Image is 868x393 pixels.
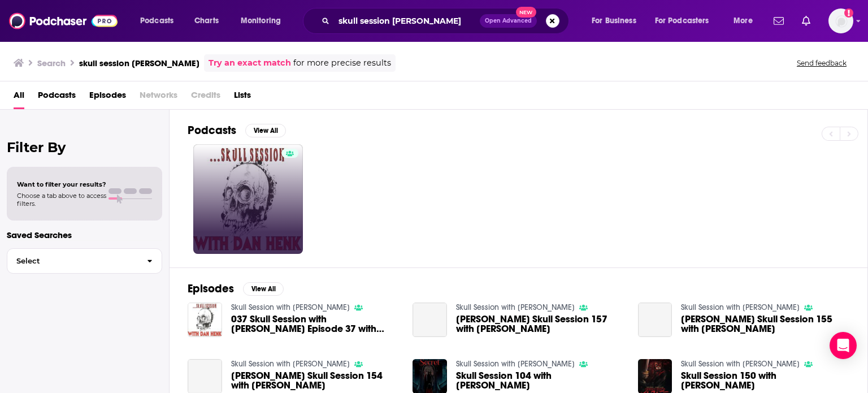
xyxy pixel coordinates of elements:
[209,57,291,70] a: Try an exact match
[89,86,126,109] a: Episodes
[456,359,575,369] a: Skull Session with Dan Henk
[233,12,296,30] button: open menu
[7,257,138,265] span: Select
[231,314,400,334] a: 037 Skull Session with Dan Henk Episode 37 with Author and Musician David Benton
[681,314,849,334] a: Dan Henk Skull Session 155 with Karl Huber
[655,13,709,29] span: For Podcasters
[7,248,162,274] button: Select
[191,86,220,109] span: Credits
[456,314,624,334] span: [PERSON_NAME] Skull Session 157 with [PERSON_NAME]
[456,303,575,312] a: Skull Session with Dan Henk
[188,282,234,296] h2: Episodes
[140,13,173,29] span: Podcasts
[769,11,788,31] a: Show notifications dropdown
[241,13,281,29] span: Monitoring
[456,371,624,390] a: Skull Session 104 with Daniel Gindlesperger
[314,8,580,34] div: Search podcasts, credits, & more...
[293,57,391,70] span: for more precise results
[188,303,222,337] img: 037 Skull Session with Dan Henk Episode 37 with Author and Musician David Benton
[456,371,624,390] span: Skull Session 104 with [PERSON_NAME]
[231,314,400,334] span: 037 Skull Session with [PERSON_NAME] Episode 37 with Author and Musician [PERSON_NAME]
[828,8,853,33] span: Logged in as madeleinelbrownkensington
[828,8,853,33] img: User Profile
[17,180,106,188] span: Want to filter your results?
[334,12,480,30] input: Search podcasts, credits, & more...
[132,12,188,30] button: open menu
[37,58,66,68] h3: Search
[681,303,800,312] a: Skull Session with Dan Henk
[726,12,767,30] button: open menu
[797,11,815,31] a: Show notifications dropdown
[140,86,177,109] span: Networks
[828,8,853,33] button: Show profile menu
[413,303,447,337] a: Dan Henk Skull Session 157 with Ed Hartman
[231,303,350,312] a: Skull Session with Dan Henk
[681,314,849,334] span: [PERSON_NAME] Skull Session 155 with [PERSON_NAME]
[456,314,624,334] a: Dan Henk Skull Session 157 with Ed Hartman
[830,332,857,359] div: Open Intercom Messenger
[9,10,118,32] img: Podchaser - Follow, Share and Rate Podcasts
[188,282,284,296] a: EpisodesView All
[681,371,849,390] span: Skull Session 150 with [PERSON_NAME]
[681,359,800,369] a: Skull Session with Dan Henk
[7,230,162,240] p: Saved Searches
[485,18,532,24] span: Open Advanced
[234,86,251,109] a: Lists
[638,303,672,337] a: Dan Henk Skull Session 155 with Karl Huber
[584,12,650,30] button: open menu
[79,58,199,68] h3: skull session [PERSON_NAME]
[480,14,537,28] button: Open AdvancedNew
[844,8,853,18] svg: Add a profile image
[231,359,350,369] a: Skull Session with Dan Henk
[17,192,106,208] span: Choose a tab above to access filters.
[793,58,850,68] button: Send feedback
[38,86,76,109] a: Podcasts
[734,13,753,29] span: More
[7,139,162,156] h2: Filter By
[245,124,286,137] button: View All
[188,123,236,137] h2: Podcasts
[194,13,219,29] span: Charts
[14,86,24,109] a: All
[231,371,400,390] a: Dan Henk Skull Session 154 with Lee Clark
[243,282,284,296] button: View All
[231,371,400,390] span: [PERSON_NAME] Skull Session 154 with [PERSON_NAME]
[516,7,536,18] span: New
[681,371,849,390] a: Skull Session 150 with Dan Price
[648,12,726,30] button: open menu
[187,12,225,30] a: Charts
[592,13,636,29] span: For Business
[188,123,286,137] a: PodcastsView All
